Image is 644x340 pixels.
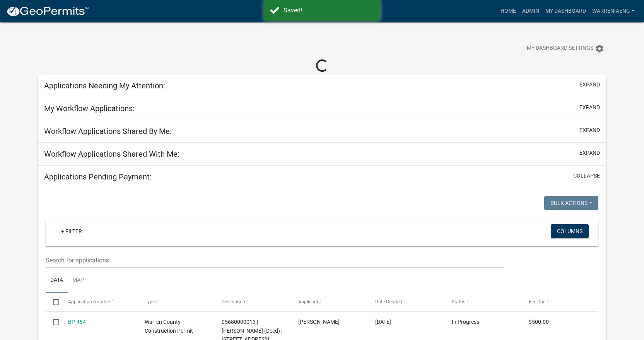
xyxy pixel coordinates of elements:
datatable-header-cell: Fee Due [521,293,598,311]
button: expand [579,81,600,89]
span: Date Created [375,299,402,304]
span: Status [452,299,465,304]
div: Saved! [284,6,374,15]
a: Data [46,268,68,293]
button: Bulk Actions [544,196,598,210]
datatable-header-cell: Status [444,293,521,311]
datatable-header-cell: Application Number [61,293,138,311]
a: BP-454 [68,319,86,325]
h5: Applications Needing My Attention: [44,81,165,90]
button: Columns [551,224,589,238]
span: 09/14/2025 [375,319,391,325]
a: WarrenIAEng [589,4,638,19]
a: + Filter [55,224,88,238]
span: Application Number [68,299,110,304]
span: lee larsen [298,319,340,325]
button: expand [579,103,600,112]
a: My Dashboard [542,4,589,19]
h5: Applications Pending Payment: [44,172,152,181]
span: Fee Due [529,299,545,304]
h5: My Workflow Applications: [44,104,135,113]
span: Description [222,299,245,304]
a: Map [68,268,89,293]
span: Type [145,299,155,304]
a: Home [497,4,519,19]
datatable-header-cell: Date Created [368,293,445,311]
span: My Dashboard Settings [527,44,593,53]
h5: Workflow Applications Shared With Me: [44,149,179,159]
button: collapse [573,172,600,180]
h5: Workflow Applications Shared By Me: [44,127,172,136]
datatable-header-cell: Select [46,293,60,311]
span: In Progress [452,319,479,325]
span: Warren County Construction Permit [145,319,193,334]
span: Applicant [298,299,318,304]
button: expand [579,126,600,134]
a: Admin [519,4,542,19]
i: settings [595,44,604,53]
datatable-header-cell: Applicant [291,293,368,311]
datatable-header-cell: Type [137,293,214,311]
button: expand [579,149,600,157]
span: $500.00 [529,319,549,325]
button: My Dashboard Settingssettings [521,41,610,56]
datatable-header-cell: Description [214,293,291,311]
input: Search for applications [46,252,504,268]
